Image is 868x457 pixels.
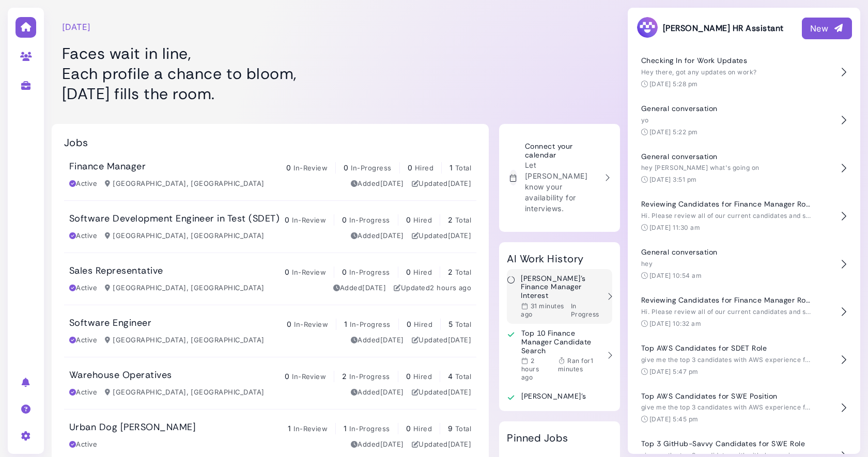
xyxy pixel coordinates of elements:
span: Total [455,268,471,276]
span: Hired [413,268,432,276]
time: Aug 31, 2025 [380,179,404,187]
div: In Progress [571,302,599,319]
time: Sep 09, 2025 [521,302,564,318]
span: In-Review [293,164,328,172]
div: Updated [412,179,472,189]
time: Feb 04, 2025 [380,440,404,448]
span: Total [455,320,471,328]
time: [DATE] [62,21,91,33]
h4: Reviewing Candidates for Finance Manager Role [641,200,812,209]
span: In-Review [293,424,328,433]
div: Added [333,283,386,293]
span: Hired [415,164,433,172]
span: yo [641,116,649,124]
div: [GEOGRAPHIC_DATA], [GEOGRAPHIC_DATA] [105,387,264,398]
span: 0 [285,215,289,224]
h3: Software Engineer [69,318,151,329]
span: Total [455,164,471,172]
h4: Top 3 GitHub-Savvy Candidates for SWE Role [641,439,812,448]
span: 0 [407,320,411,328]
a: Connect your calendar Let [PERSON_NAME] know your availability for interviews. [504,137,615,219]
span: Hired [413,424,432,433]
span: 0 [406,215,411,224]
div: Added [351,439,404,450]
button: General conversation hey [PERSON_NAME] what's going on [DATE] 3:51 pm [636,145,852,193]
span: In-Progress [349,268,390,276]
time: Sep 09, 2025 [521,357,539,381]
div: Updated [412,439,472,450]
h3: Urban Dog [PERSON_NAME] [69,422,196,433]
h4: General conversation [641,104,812,113]
h3: Connect your calendar [525,142,597,160]
span: 9 [448,424,453,433]
span: In-Progress [350,320,390,328]
div: Active [69,439,97,450]
span: Total [455,424,471,433]
span: In-Progress [349,424,390,433]
span: 0 [344,163,348,172]
h3: Software Development Engineer in Test (SDET) [69,213,280,225]
div: Added [351,231,404,241]
time: [DATE] 10:54 am [649,272,702,279]
span: 0 [406,424,411,433]
time: [DATE] 11:30 am [649,224,700,231]
h3: [PERSON_NAME]'s Finance Manager Interest [521,274,599,300]
time: Jul 09, 2025 [380,231,404,240]
div: Active [69,387,97,398]
h4: Top AWS Candidates for SDET Role [641,344,812,353]
time: Aug 31, 2025 [448,231,472,240]
span: 1 [344,320,347,328]
button: Reviewing Candidates for Finance Manager Role Hi. Please review all of our current candidates and... [636,192,852,240]
span: Hired [413,372,432,381]
time: Mar 03, 2025 [380,388,404,396]
time: [DATE] 5:22 pm [649,128,698,136]
div: Active [69,179,97,189]
a: Finance Manager 0 In-Review 0 In-Progress 0 Hired 1 Total Active [GEOGRAPHIC_DATA], [GEOGRAPHIC_D... [64,149,476,200]
button: General conversation yo [DATE] 5:22 pm [636,97,852,145]
time: [DATE] 3:51 pm [649,176,697,183]
button: New [802,18,852,39]
span: 0 [406,372,411,381]
h3: Sales Representative [69,265,163,277]
h4: Checking In for Work Updates [641,56,812,65]
div: Added [351,179,404,189]
h4: Top AWS Candidates for SWE Position [641,392,812,401]
span: 0 [342,215,347,224]
h1: Faces wait in line, Each profile a chance to bloom, [DATE] fills the room. [62,43,413,104]
time: [DATE] 5:28 pm [649,80,698,88]
span: 1 [288,424,291,433]
h2: AI Work History [507,253,583,265]
h3: [PERSON_NAME]'s Finance Role Check-In [521,392,599,418]
span: In-Review [292,372,326,381]
time: Aug 28, 2025 [448,440,472,448]
div: Added [351,335,404,345]
time: Jul 01, 2025 [362,283,386,292]
h3: Finance Manager [69,161,146,172]
h3: [PERSON_NAME] HR Assistant [636,16,783,40]
h4: Reviewing Candidates for Finance Manager Role [641,296,812,305]
span: 4 [448,372,453,381]
span: 0 [285,267,289,276]
button: Checking In for Work Updates Hey there, got any updates on work? [DATE] 5:28 pm [636,49,852,97]
span: In-Progress [349,216,390,224]
div: New [810,22,844,35]
p: Let [PERSON_NAME] know your availability for interviews. [525,160,597,214]
button: Top AWS Candidates for SDET Role give me the top 3 candidates with AWS experience for the SDET jo... [636,336,852,384]
time: Jun 07, 2025 [448,388,472,396]
span: Hey there, got any updates on work? [641,68,757,76]
time: Sep 03, 2025 [448,336,472,344]
span: Hired [414,320,432,328]
h4: General conversation [641,248,812,257]
div: Active [69,231,97,241]
button: Top AWS Candidates for SWE Position give me the top 3 candidates with AWS experience for the SWE ... [636,384,852,432]
div: Active [69,283,97,293]
span: 5 [448,320,453,328]
span: 0 [287,320,291,328]
a: Sales Representative 0 In-Review 0 In-Progress 0 Hired 2 Total Active [GEOGRAPHIC_DATA], [GEOGRAP... [64,253,476,305]
div: Updated [412,335,472,345]
a: Software Engineer 0 In-Review 1 In-Progress 0 Hired 5 Total Active [GEOGRAPHIC_DATA], [GEOGRAPHIC... [64,305,476,357]
a: Software Development Engineer in Test (SDET) 0 In-Review 0 In-Progress 0 Hired 2 Total Active [GE... [64,201,476,253]
span: 2 [448,267,453,276]
span: 1 [344,424,347,433]
time: Sep 03, 2025 [448,179,472,187]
